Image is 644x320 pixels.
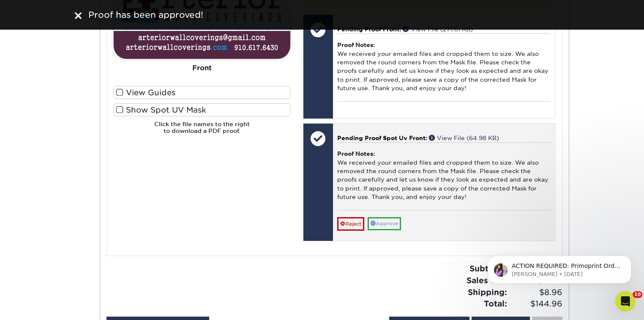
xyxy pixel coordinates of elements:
[337,26,401,33] span: Pending Proof Front:
[114,121,290,141] h6: Click the file names to the right to download a PDF proof.
[337,135,427,141] span: Pending Proof Spot Uv Front:
[469,264,507,273] strong: Subtotal:
[37,25,145,259] span: ACTION REQUIRED: Primoprint Order 25109-125012-3814 Thank you for placing your print order with P...
[615,291,636,312] iframe: Intercom live chat
[337,142,551,210] div: We received your emailed files and cropped them to size. We also removed the round corners from t...
[337,217,364,231] a: Reject
[337,33,551,101] div: We received your emailed files and cropped them to size. We also removed the round corners from t...
[75,12,82,19] img: close
[114,103,290,116] label: Show Spot UV Mask
[114,59,290,77] div: Front
[88,10,203,20] span: Proof has been approved!
[484,299,507,308] strong: Total:
[475,238,644,297] iframe: Intercom notifications message
[510,298,562,310] span: $144.96
[468,287,507,297] strong: Shipping:
[337,150,375,157] strong: Proof Notes:
[429,135,499,141] a: View File (64.98 KB)
[403,26,473,33] a: View File (271.81 KB)
[467,276,507,285] strong: Sales Tax:
[114,86,290,99] label: View Guides
[337,41,375,48] strong: Proof Notes:
[37,33,146,40] p: Message from Erica, sent 2d ago
[368,217,401,230] a: Approve
[633,291,642,298] span: 10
